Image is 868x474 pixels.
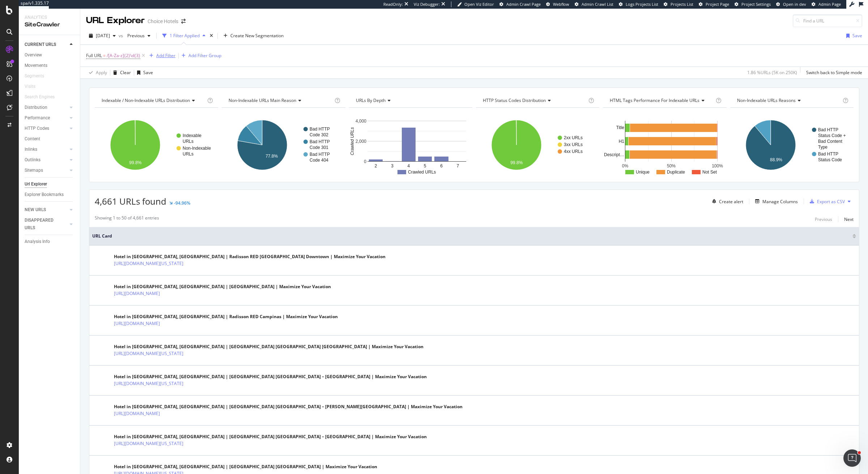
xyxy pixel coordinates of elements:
a: Admin Crawl List [575,1,613,7]
button: Previous [815,215,832,223]
svg: A chart. [603,114,726,176]
div: CURRENT URLS [25,41,56,48]
a: NEW URLS [25,206,68,214]
div: Hotel in [GEOGRAPHIC_DATA], [GEOGRAPHIC_DATA] | [GEOGRAPHIC_DATA] | Maximize Your Vacation [114,283,331,290]
div: URL Explorer [86,14,145,27]
svg: A chart. [349,114,472,176]
text: 2 [374,163,377,168]
text: Descript… [604,152,624,157]
span: Webflow [553,1,569,7]
button: Export as CSV [807,196,845,207]
input: Find a URL [793,14,862,27]
text: 3 [391,163,393,168]
div: Viz Debugger: [414,1,440,7]
span: Full URL [86,52,102,59]
a: [URL][DOMAIN_NAME][US_STATE] [114,350,183,357]
button: Clear [110,67,131,78]
div: Save [143,69,153,76]
span: Non-Indexable URLs Main Reason [229,97,296,103]
div: Apply [96,69,107,76]
a: Content [25,135,75,143]
div: Analysis Info [25,238,50,245]
span: HTML Tags Performance for Indexable URLs [610,97,699,103]
a: Open Viz Editor [457,1,494,7]
svg: A chart. [95,114,218,176]
a: Search Engines [25,93,62,101]
div: Analytics [25,14,74,21]
span: Logs Projects List [626,1,658,7]
text: Title [616,125,625,130]
text: H1 [619,139,625,144]
text: Bad HTTP [310,127,330,132]
div: Segments [25,72,44,80]
a: [URL][DOMAIN_NAME][US_STATE] [114,440,183,447]
h4: URLs by Depth [354,95,466,106]
text: Code 302 [310,132,328,137]
div: -94.96% [174,200,190,206]
div: Hotel in [GEOGRAPHIC_DATA], [GEOGRAPHIC_DATA] | [GEOGRAPHIC_DATA] [GEOGRAPHIC_DATA] | Maximize Yo... [114,464,377,470]
text: 50% [667,163,676,168]
button: Add Filter [146,51,175,60]
text: 0 [364,159,366,164]
div: 1 Filter Applied [170,33,200,39]
div: Hotel in [GEOGRAPHIC_DATA], [GEOGRAPHIC_DATA] | Radisson RED Campinas | Maximize Your Vacation [114,313,338,320]
text: Code 404 [310,158,328,163]
div: SiteCrawler [25,21,74,29]
span: URL Card [92,233,851,239]
div: Overview [25,51,42,59]
text: 88.9% [770,157,782,162]
div: Next [844,216,854,222]
div: Inlinks [25,146,37,153]
span: vs [119,33,124,39]
div: DISAPPEARED URLS [25,217,61,232]
a: Admin Crawl Page [499,1,541,7]
text: Indexable [183,133,201,138]
div: Url Explorer [25,180,47,188]
text: Bad HTTP [818,127,838,132]
div: Clear [120,69,131,76]
button: 1 Filter Applied [159,30,208,42]
button: Save [134,67,153,78]
div: Hotel in [GEOGRAPHIC_DATA], [GEOGRAPHIC_DATA] | [GEOGRAPHIC_DATA] [GEOGRAPHIC_DATA] – [GEOGRAPHIC... [114,434,427,440]
a: Analysis Info [25,238,75,245]
a: Projects List [664,1,693,7]
svg: A chart. [222,114,345,176]
div: Outlinks [25,156,41,164]
button: Create alert [709,196,743,207]
text: 4,000 [356,119,366,124]
div: Sitemaps [25,167,43,174]
span: Projects List [671,1,693,7]
div: Switch back to Simple mode [806,69,862,76]
text: URLs [183,139,193,144]
span: Open Viz Editor [464,1,494,7]
span: Project Page [706,1,729,7]
div: Hotel in [GEOGRAPHIC_DATA], [GEOGRAPHIC_DATA] | [GEOGRAPHIC_DATA] [GEOGRAPHIC_DATA] – [GEOGRAPHIC... [114,373,427,380]
iframe: Intercom live chat [843,449,861,467]
div: HTTP Codes [25,125,49,132]
text: URLs [183,151,193,157]
text: Unique [636,170,650,175]
div: Hotel in [GEOGRAPHIC_DATA], [GEOGRAPHIC_DATA] | [GEOGRAPHIC_DATA] [GEOGRAPHIC_DATA] – [PERSON_NAM... [114,403,463,410]
a: Explorer Bookmarks [25,191,75,198]
div: ReadOnly: [383,1,403,7]
a: [URL][DOMAIN_NAME][US_STATE] [114,380,183,387]
div: Add Filter [156,52,175,59]
a: Distribution [25,104,68,111]
span: 4,661 URLs found [95,195,166,207]
button: Save [843,30,862,42]
text: Bad Content [818,139,842,144]
text: Bad HTTP [310,152,330,157]
text: Crawled URLs [350,127,355,155]
text: Crawled URLs [408,170,436,175]
a: Sitemaps [25,167,68,174]
button: [DATE] [86,30,119,42]
div: arrow-right-arrow-left [181,19,186,24]
a: Movements [25,62,75,69]
span: Previous [124,33,145,39]
text: 99.8% [129,160,141,165]
text: 2xx URLs [564,135,583,140]
svg: A chart. [730,114,854,176]
a: Performance [25,114,68,122]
